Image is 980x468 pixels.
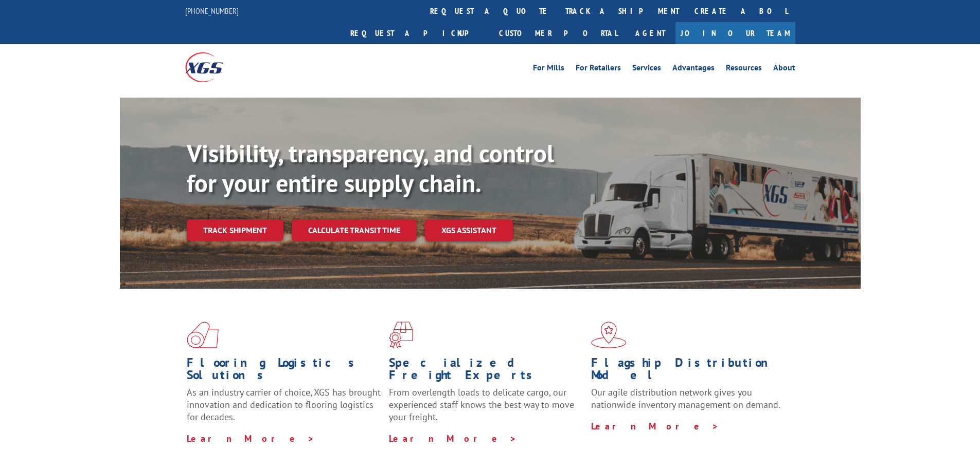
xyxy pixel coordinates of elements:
h1: Flagship Distribution Model [591,357,786,386]
a: About [773,64,795,75]
a: For Retailers [576,64,621,75]
a: XGS ASSISTANT [425,219,513,241]
a: Resources [726,64,762,75]
a: Learn More > [187,433,315,444]
h1: Flooring Logistics Solutions [187,357,381,386]
span: Our agile distribution network gives you nationwide inventory management on demand. [591,386,780,410]
span: As an industry carrier of choice, XGS has brought innovation and dedication to flooring logistics... [187,386,381,423]
a: Join Our Team [675,22,795,44]
a: Advantages [672,64,715,75]
h1: Specialized Freight Experts [389,357,583,386]
img: xgs-icon-focused-on-flooring-red [389,322,413,348]
b: Visibility, transparency, and control for your entire supply chain. [187,137,554,199]
a: Learn More > [591,420,719,432]
a: Services [632,64,661,75]
a: Calculate transit time [292,219,417,241]
a: Customer Portal [491,22,625,44]
a: [PHONE_NUMBER] [185,6,239,16]
a: Request a pickup [343,22,491,44]
a: Learn More > [389,433,517,444]
a: Track shipment [187,219,283,241]
p: From overlength loads to delicate cargo, our experienced staff knows the best way to move your fr... [389,386,583,432]
a: For Mills [533,64,564,75]
img: xgs-icon-flagship-distribution-model-red [591,322,627,348]
img: xgs-icon-total-supply-chain-intelligence-red [187,322,219,348]
a: Agent [625,22,675,44]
